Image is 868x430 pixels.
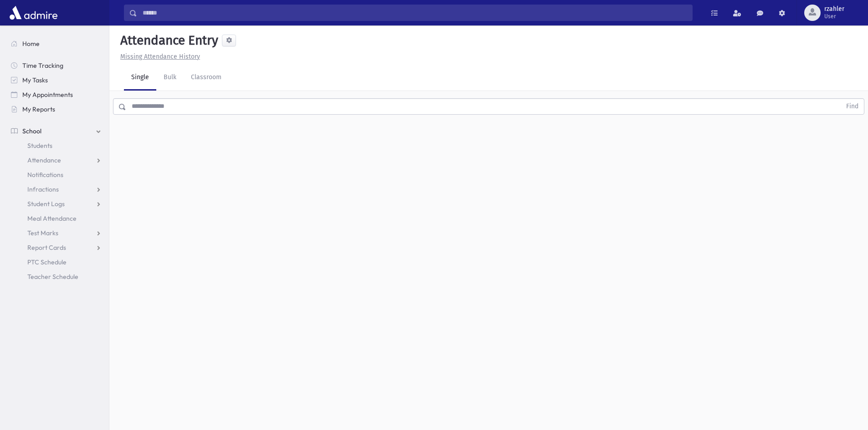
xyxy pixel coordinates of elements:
[22,61,63,70] span: Time Tracking
[120,53,200,61] u: Missing Attendance History
[27,214,77,223] span: Meal Attendance
[27,200,65,208] span: Student Logs
[824,5,844,13] span: rzahler
[4,182,109,197] a: Infractions
[22,40,40,48] span: Home
[4,124,109,138] a: School
[27,229,58,237] span: Test Marks
[27,273,78,281] span: Teacher Schedule
[156,65,184,91] a: Bulk
[124,65,156,91] a: Single
[27,185,59,193] span: Infractions
[27,171,63,179] span: Notifications
[4,167,109,182] a: Notifications
[117,33,218,48] h5: Attendance Entry
[4,102,109,116] a: My Reports
[4,36,109,51] a: Home
[22,76,48,84] span: My Tasks
[27,243,66,252] span: Report Cards
[4,226,109,240] a: Test Marks
[4,211,109,226] a: Meal Attendance
[4,58,109,73] a: Time Tracking
[4,87,109,102] a: My Appointments
[4,269,109,284] a: Teacher Schedule
[824,13,844,20] span: User
[22,105,55,113] span: My Reports
[22,127,41,135] span: School
[841,99,864,114] button: Find
[4,197,109,211] a: Student Logs
[4,138,109,153] a: Students
[27,258,67,266] span: PTC Schedule
[4,73,109,87] a: My Tasks
[7,4,60,22] img: AdmirePro
[117,53,200,61] a: Missing Attendance History
[27,156,61,164] span: Attendance
[137,5,692,21] input: Search
[184,65,229,91] a: Classroom
[4,240,109,255] a: Report Cards
[4,153,109,167] a: Attendance
[4,255,109,269] a: PTC Schedule
[22,91,73,99] span: My Appointments
[27,142,52,150] span: Students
